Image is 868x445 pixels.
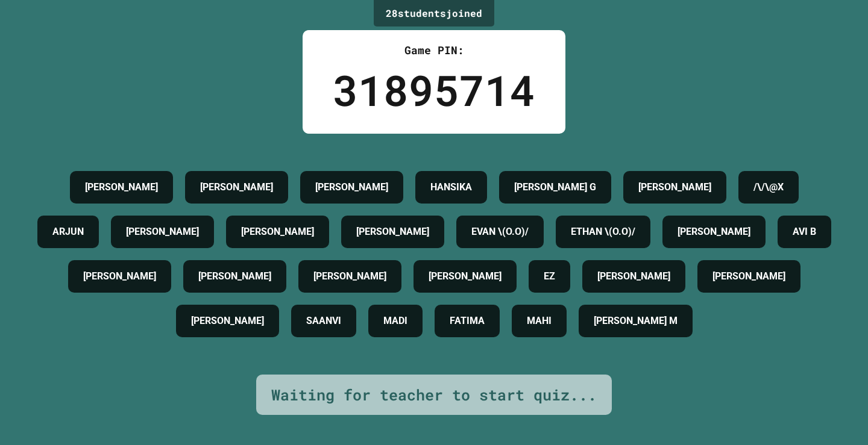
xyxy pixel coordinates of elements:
[83,269,156,284] h4: [PERSON_NAME]
[306,314,341,328] h4: SAANVI
[594,314,678,328] h4: [PERSON_NAME] M
[544,269,555,284] h4: EZ
[333,42,535,58] div: Game PIN:
[471,225,529,239] h4: EVAN \(O.O)/
[753,180,784,194] h4: /\/\@X
[383,314,407,328] h4: MADI
[712,269,785,284] h4: [PERSON_NAME]
[527,314,552,328] h4: MAHI
[85,180,158,194] h4: [PERSON_NAME]
[450,314,485,328] h4: FATIMA
[597,269,670,284] h4: [PERSON_NAME]
[52,225,84,239] h4: ARJUN
[198,269,271,284] h4: [PERSON_NAME]
[271,384,597,406] div: Waiting for teacher to start quiz...
[638,180,711,194] h4: [PERSON_NAME]
[313,269,386,284] h4: [PERSON_NAME]
[678,225,750,239] h4: [PERSON_NAME]
[200,180,273,194] h4: [PERSON_NAME]
[191,314,264,328] h4: [PERSON_NAME]
[241,225,314,239] h4: [PERSON_NAME]
[430,180,472,194] h4: HANSIKA
[429,269,502,284] h4: [PERSON_NAME]
[793,225,816,239] h4: AVI B
[571,225,635,239] h4: ETHAN \(O.O)/
[333,58,535,122] div: 31895714
[315,180,388,194] h4: [PERSON_NAME]
[356,225,429,239] h4: [PERSON_NAME]
[126,225,199,239] h4: [PERSON_NAME]
[514,180,596,194] h4: [PERSON_NAME] G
